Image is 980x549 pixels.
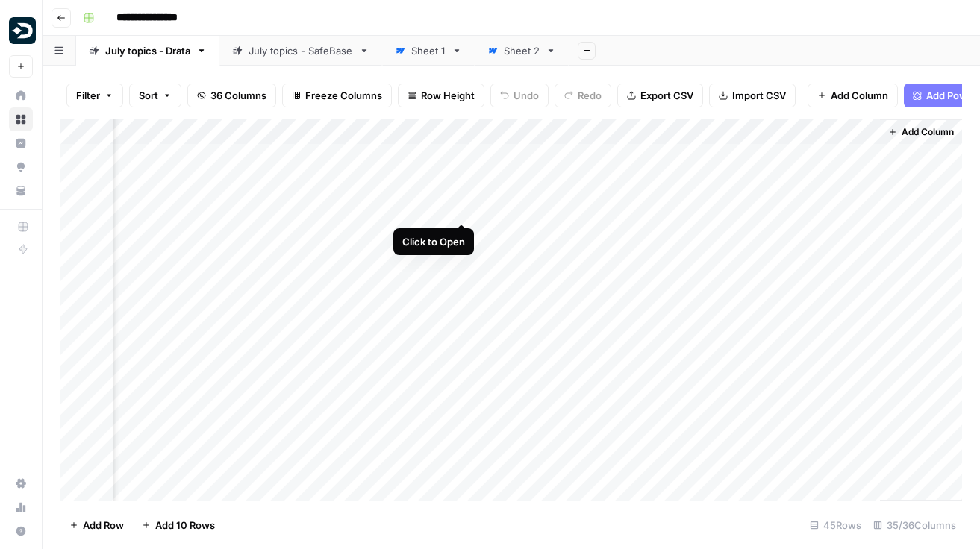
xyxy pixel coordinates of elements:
[9,84,33,107] a: Home
[9,495,33,519] a: Usage
[83,518,124,533] span: Add Row
[867,513,962,537] div: 35/36 Columns
[398,84,484,107] button: Row Height
[9,131,33,155] a: Insights
[210,88,266,103] span: 36 Columns
[882,122,960,142] button: Add Column
[411,43,446,58] div: Sheet 1
[76,36,219,66] a: July topics - Drata
[804,513,867,537] div: 45 Rows
[105,43,190,58] div: July topics - Drata
[129,84,181,107] button: Sort
[578,88,602,103] span: Redo
[555,84,611,107] button: Redo
[9,179,33,203] a: Your Data
[60,513,133,537] button: Add Row
[902,125,954,139] span: Add Column
[66,84,123,107] button: Filter
[504,43,540,58] div: Sheet 2
[9,519,33,543] button: Help + Support
[402,234,465,249] div: Click to Open
[9,17,36,44] img: Drata Logo
[305,88,382,103] span: Freeze Columns
[219,36,382,66] a: July topics - SafeBase
[709,84,796,107] button: Import CSV
[9,471,33,495] a: Settings
[421,88,475,103] span: Row Height
[133,513,224,537] button: Add 10 Rows
[282,84,392,107] button: Freeze Columns
[475,36,569,66] a: Sheet 2
[617,84,703,107] button: Export CSV
[139,88,158,103] span: Sort
[514,88,539,103] span: Undo
[9,107,33,131] a: Browse
[155,518,215,533] span: Add 10 Rows
[9,155,33,179] a: Opportunities
[808,84,898,107] button: Add Column
[382,36,475,66] a: Sheet 1
[187,84,276,107] button: 36 Columns
[831,88,888,103] span: Add Column
[76,88,100,103] span: Filter
[732,88,786,103] span: Import CSV
[249,43,353,58] div: July topics - SafeBase
[9,12,33,49] button: Workspace: Drata
[640,88,693,103] span: Export CSV
[490,84,549,107] button: Undo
